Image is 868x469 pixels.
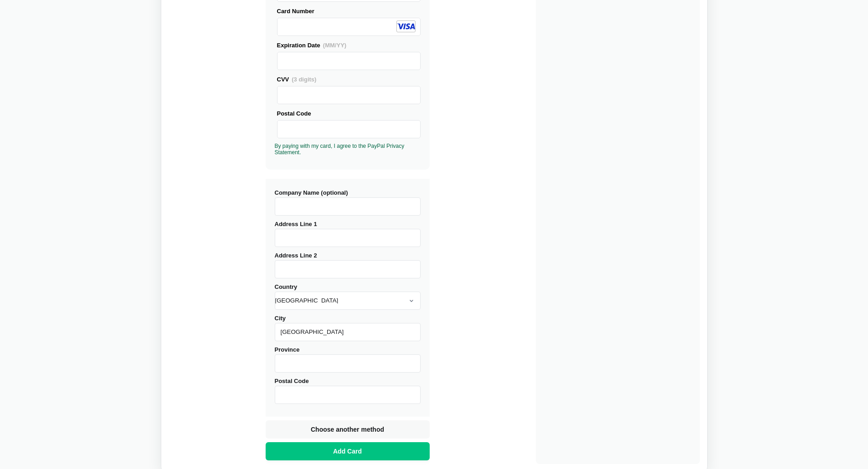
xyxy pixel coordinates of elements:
iframe: Secure Credit Card Frame - Expiration Date [281,52,416,70]
button: Choose another method [266,420,430,439]
select: Country [275,292,421,310]
span: Choose another method [309,425,386,434]
input: City [275,323,421,341]
input: Company Name (optional) [275,197,421,216]
div: Postal Code [277,109,421,118]
label: Postal Code [275,378,421,404]
div: CVV [277,75,421,84]
label: Province [275,346,421,373]
div: Expiration Date [277,40,421,50]
button: Add Card [266,442,430,460]
a: By paying with my card, I agree to the PayPal Privacy Statement. [275,143,405,156]
iframe: Secure Credit Card Frame - CVV [281,86,416,104]
div: Card Number [277,6,421,16]
label: Company Name (optional) [275,189,421,216]
span: (3 digits) [292,76,316,83]
input: Address Line 2 [275,260,421,278]
iframe: Secure Credit Card Frame - Postal Code [281,121,416,138]
input: Province [275,354,421,373]
label: Address Line 2 [275,252,421,278]
input: Postal Code [275,386,421,404]
label: Address Line 1 [275,221,421,247]
input: Address Line 1 [275,229,421,247]
span: (MM/YY) [323,42,346,49]
label: Country [275,283,421,310]
label: City [275,315,421,341]
iframe: Secure Credit Card Frame - Credit Card Number [281,18,416,35]
span: Add Card [331,447,364,456]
